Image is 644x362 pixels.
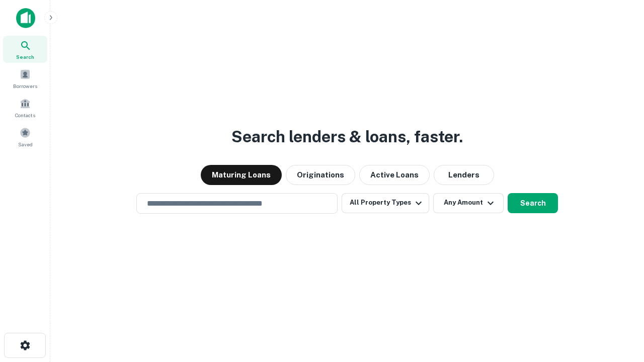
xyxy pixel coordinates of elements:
[3,123,47,150] a: Saved
[18,140,33,148] span: Saved
[434,165,494,185] button: Lenders
[16,8,35,28] img: capitalize-icon.png
[594,282,644,330] iframe: Chat Widget
[201,165,282,185] button: Maturing Loans
[3,65,47,92] a: Borrowers
[508,193,558,213] button: Search
[286,165,355,185] button: Originations
[13,82,37,90] span: Borrowers
[231,125,463,149] h3: Search lenders & loans, faster.
[433,193,504,213] button: Any Amount
[3,94,47,121] a: Contacts
[16,53,34,61] span: Search
[359,165,430,185] button: Active Loans
[342,193,429,213] button: All Property Types
[3,36,47,63] a: Search
[15,111,35,119] span: Contacts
